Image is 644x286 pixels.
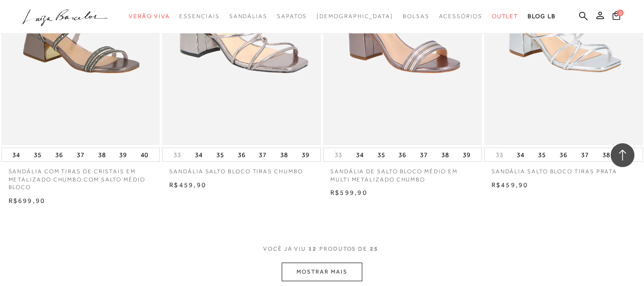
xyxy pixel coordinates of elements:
a: BLOG LB [528,8,555,25]
button: 37 [578,148,592,161]
a: SANDÁLIA SALTO BLOCO TIRAS CHUMBO [162,162,321,176]
button: 37 [74,148,87,161]
button: 36 [396,148,409,161]
button: 35 [375,148,388,161]
button: 37 [417,148,430,161]
button: 39 [460,148,473,161]
button: 35 [214,148,227,161]
a: categoryNavScreenReaderText [277,8,307,25]
button: 35 [535,148,549,161]
span: VOCê JÁ VIU [263,245,306,253]
span: 0 [617,10,624,16]
span: Sapatos [277,13,307,20]
button: 0 [610,11,623,23]
a: SANDÁLIA COM TIRAS DE CRISTAIS EM METALIZADO CHUMBO COM SALTO MÉDIO BLOCO [1,162,160,191]
button: 38 [600,148,613,161]
button: 38 [95,148,109,161]
button: 36 [52,148,66,161]
button: 36 [235,148,248,161]
span: 25 [370,245,378,263]
span: [DEMOGRAPHIC_DATA] [317,13,393,20]
span: Sandálias [229,13,267,20]
button: MOSTRAR MAIS [282,263,362,281]
a: SANDÁLIA DE SALTO BLOCO MÉDIO EM MULTI METALIZADO CHUMBO [323,162,482,184]
span: R$459,90 [169,181,206,189]
button: 33 [332,150,345,159]
span: Bolsas [403,13,429,20]
button: 39 [299,148,312,161]
button: 40 [138,148,151,161]
button: 34 [10,148,23,161]
a: noSubCategoriesText [317,8,393,25]
span: 12 [308,245,317,263]
button: 33 [493,150,506,159]
a: categoryNavScreenReaderText [229,8,267,25]
span: Outlet [492,13,519,20]
a: SANDÁLIA SALTO BLOCO TIRAS PRATA [484,162,643,176]
span: Acessórios [439,13,482,20]
button: 34 [192,148,205,161]
button: 35 [31,148,44,161]
span: Verão Viva [129,13,170,20]
button: 36 [557,148,570,161]
a: categoryNavScreenReaderText [439,8,482,25]
button: 37 [256,148,269,161]
button: 38 [439,148,452,161]
span: Essenciais [179,13,219,20]
span: R$459,90 [491,181,529,189]
button: 33 [171,150,184,159]
button: 34 [514,148,527,161]
button: 38 [277,148,291,161]
a: categoryNavScreenReaderText [492,8,519,25]
span: BLOG LB [528,13,555,20]
span: PRODUTOS DE [319,245,368,253]
span: R$699,90 [9,197,46,204]
button: 34 [353,148,367,161]
a: categoryNavScreenReaderText [129,8,170,25]
a: categoryNavScreenReaderText [403,8,429,25]
button: 39 [116,148,130,161]
span: R$599,90 [330,189,368,196]
a: categoryNavScreenReaderText [179,8,219,25]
